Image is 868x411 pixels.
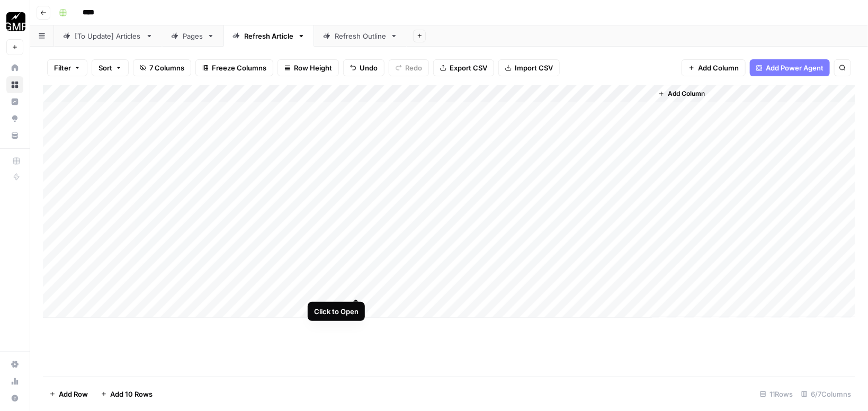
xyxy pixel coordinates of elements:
[6,356,23,373] a: Settings
[6,127,23,144] a: Your Data
[6,93,23,110] a: Insights
[43,386,94,403] button: Add Row
[6,12,25,31] img: Growth Marketing Pro Logo
[498,59,560,76] button: Import CSV
[450,62,487,73] span: Export CSV
[47,59,87,76] button: Filter
[335,31,386,41] div: Refresh Outline
[433,59,494,76] button: Export CSV
[314,306,359,317] div: Click to Open
[294,62,332,73] span: Row Height
[389,59,429,76] button: Redo
[183,31,203,41] div: Pages
[162,25,223,47] a: Pages
[92,59,129,76] button: Sort
[682,59,746,76] button: Add Column
[6,76,23,93] a: Browse
[149,62,184,73] span: 7 Columns
[133,59,191,76] button: 7 Columns
[223,25,314,47] a: Refresh Article
[54,62,71,73] span: Filter
[212,62,266,73] span: Freeze Columns
[54,25,162,47] a: [To Update] Articles
[94,386,159,403] button: Add 10 Rows
[6,373,23,390] a: Usage
[6,110,23,127] a: Opportunities
[515,62,553,73] span: Import CSV
[360,62,378,73] span: Undo
[756,386,797,403] div: 11 Rows
[405,62,422,73] span: Redo
[59,389,88,399] span: Add Row
[6,8,23,35] button: Workspace: Growth Marketing Pro
[110,389,153,399] span: Add 10 Rows
[698,62,739,73] span: Add Column
[195,59,273,76] button: Freeze Columns
[6,59,23,76] a: Home
[654,87,709,101] button: Add Column
[278,59,339,76] button: Row Height
[766,62,824,73] span: Add Power Agent
[668,89,705,99] span: Add Column
[6,390,23,407] button: Help + Support
[797,386,855,403] div: 6/7 Columns
[314,25,407,47] a: Refresh Outline
[244,31,293,41] div: Refresh Article
[99,62,112,73] span: Sort
[343,59,384,76] button: Undo
[750,59,830,76] button: Add Power Agent
[75,31,141,41] div: [To Update] Articles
